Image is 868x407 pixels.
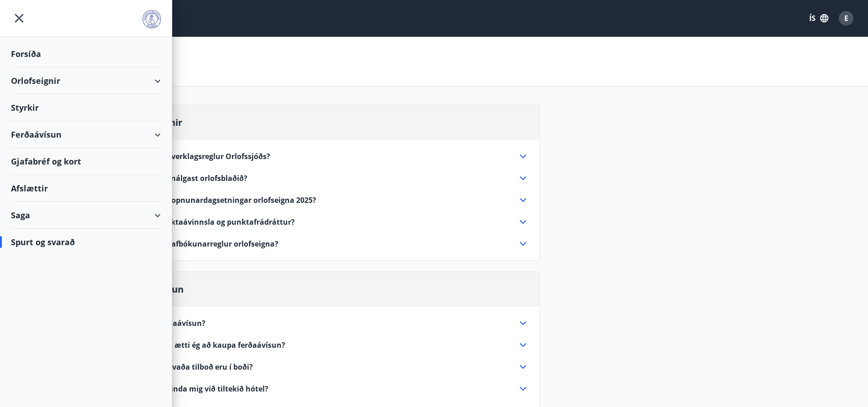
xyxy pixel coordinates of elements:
[128,238,529,249] div: Hverjar eru afbókunarreglur orlofseigna?
[128,340,285,350] span: Hvers vegna ætti ég að kaupa ferðaávísun?
[11,67,161,94] div: Orlofseignir
[128,151,270,161] span: Hverjar eru verklagsreglur Orlofssjóðs?
[128,195,316,205] span: Hverjar eru opnunardagsetningar orlofseigna 2025?
[128,383,529,394] div: Þarf ég að binda mig við tiltekið hótel?
[128,173,247,183] span: Hvar get ég nálgast orlofsblaðið?
[844,13,848,23] span: E
[128,217,295,227] span: Hver er punktaávinnsla og punktafrádráttur?
[143,10,161,28] img: union_logo
[128,151,529,162] div: Hverjar eru verklagsreglur Orlofssjóðs?
[11,121,161,148] div: Ferðaávísun
[128,318,529,329] div: Hvað er ferðaávísun?
[11,41,161,67] div: Forsíða
[11,229,161,255] div: Spurt og svarað
[128,239,278,249] span: Hverjar eru afbókunarreglur orlofseigna?
[128,340,529,350] div: Hvers vegna ætti ég að kaupa ferðaávísun?
[11,148,161,175] div: Gjafabréf og kort
[11,10,27,26] button: menu
[128,195,529,206] div: Hverjar eru opnunardagsetningar orlofseigna 2025?
[11,175,161,202] div: Afslættir
[804,10,833,26] button: ÍS
[128,384,268,394] span: Þarf ég að binda mig við tiltekið hótel?
[835,7,857,29] button: E
[11,94,161,121] div: Styrkir
[128,362,253,372] span: Hvar sé ég hvaða tilboð eru í boði?
[128,216,529,227] div: Hver er punktaávinnsla og punktafrádráttur?
[128,361,529,372] div: Hvar sé ég hvaða tilboð eru í boði?
[128,173,529,184] div: Hvar get ég nálgast orlofsblaðið?
[11,202,161,229] div: Saga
